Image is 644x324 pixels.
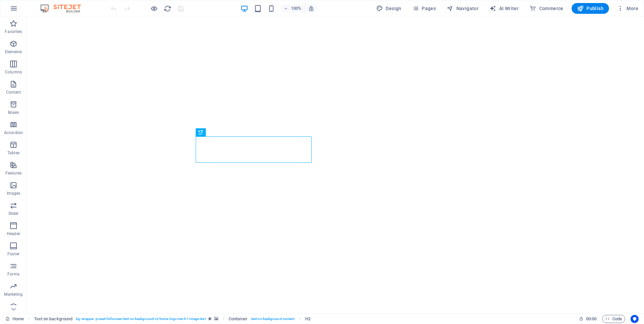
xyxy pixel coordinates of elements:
p: Header [7,231,20,236]
p: Forms [7,271,20,277]
span: Publish [577,5,604,12]
i: Reload page [164,5,171,12]
p: Favorites [5,29,22,34]
p: Accordion [4,130,23,135]
p: Boxes [8,110,19,115]
p: Tables [7,150,20,156]
span: Click to select. Double-click to edit [34,315,73,323]
button: Pages [410,3,439,14]
span: More [617,5,638,12]
span: Commerce [529,5,563,12]
p: Features [5,170,22,176]
a: Click to cancel selection. Double-click to open Pages [5,315,24,323]
span: Navigator [447,5,479,12]
div: Design (Ctrl+Alt+Y) [374,3,404,14]
img: Editor Logo [39,4,89,12]
h6: 100% [291,4,301,12]
i: This element is a customizable preset [208,317,212,321]
button: Navigator [444,3,481,14]
button: AI Writer [487,3,521,14]
p: Columns [5,69,22,75]
p: Footer [7,251,20,257]
i: This element contains a background [214,317,218,321]
button: Commerce [527,3,566,14]
span: Click to select. Double-click to edit [305,315,311,323]
button: Publish [572,3,609,14]
span: Design [376,5,401,12]
i: On resize automatically adjust zoom level to fit chosen device. [308,5,314,11]
button: 100% [281,4,304,12]
span: : [591,316,592,321]
nav: breadcrumb [34,315,311,323]
span: AI Writer [489,5,519,12]
button: More [614,3,641,14]
span: . text-on-background-content [250,315,295,323]
p: Elements [5,49,22,55]
span: 00 00 [586,315,597,323]
button: Code [602,315,625,323]
button: Design [374,3,404,14]
p: Marketing [4,292,23,297]
span: Click to select. Double-click to edit [229,315,248,323]
span: . bg-wrapper .preset-fullscreen-text-on-background-v2-home-logo-nav-h1-image-text [75,315,205,323]
span: Code [605,315,622,323]
p: Content [6,90,21,95]
button: reload [163,4,171,12]
p: Slider [8,211,19,216]
h6: Session time [579,315,597,323]
span: Pages [412,5,436,12]
button: Click here to leave preview mode and continue editing [150,4,158,12]
p: Images [7,191,21,196]
button: Usercentrics [631,315,639,323]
